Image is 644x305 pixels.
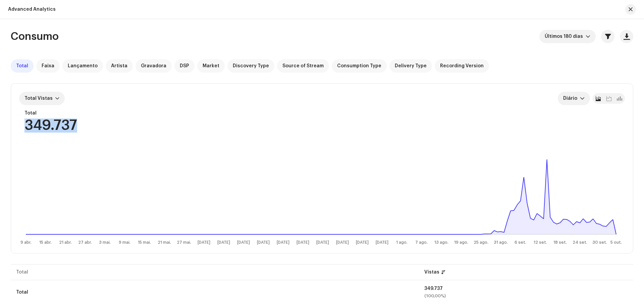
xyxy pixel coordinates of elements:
[415,240,428,244] text: 7 ago.
[553,240,567,244] text: 18 set.
[592,240,607,244] text: 30 set.
[545,30,586,43] span: Últimos 180 dias
[237,240,250,245] text: [DATE]
[534,240,547,244] text: 12 set.
[586,30,590,43] div: dropdown trigger
[141,63,166,69] span: Gravadora
[376,240,388,245] text: [DATE]
[257,240,270,245] text: [DATE]
[454,240,468,244] text: 19 ago.
[424,286,628,291] div: 349.737
[563,92,580,105] span: Diário
[198,240,210,245] text: [DATE]
[434,240,448,244] text: 13 ago.
[282,63,324,69] span: Source of Stream
[494,240,508,244] text: 31 ago.
[337,63,381,69] span: Consumption Type
[203,63,219,69] span: Market
[233,63,269,69] span: Discovery Type
[424,294,628,298] div: (100,00%)
[395,63,427,69] span: Delivery Type
[356,240,369,245] text: [DATE]
[111,63,127,69] span: Artista
[138,240,151,244] text: 15 mai.
[316,240,329,245] text: [DATE]
[474,240,488,244] text: 25 ago.
[336,240,349,245] text: [DATE]
[515,240,526,244] text: 6 set.
[580,92,585,105] div: dropdown trigger
[119,240,130,244] text: 9 mai.
[610,240,622,244] text: 5 out.
[297,240,309,245] text: [DATE]
[573,240,587,244] text: 24 set.
[177,240,191,244] text: 27 mai.
[180,63,189,69] span: DSP
[396,240,408,244] text: 1 ago.
[158,240,171,244] text: 21 mai.
[277,240,289,245] text: [DATE]
[217,240,230,245] text: [DATE]
[440,63,484,69] span: Recording Version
